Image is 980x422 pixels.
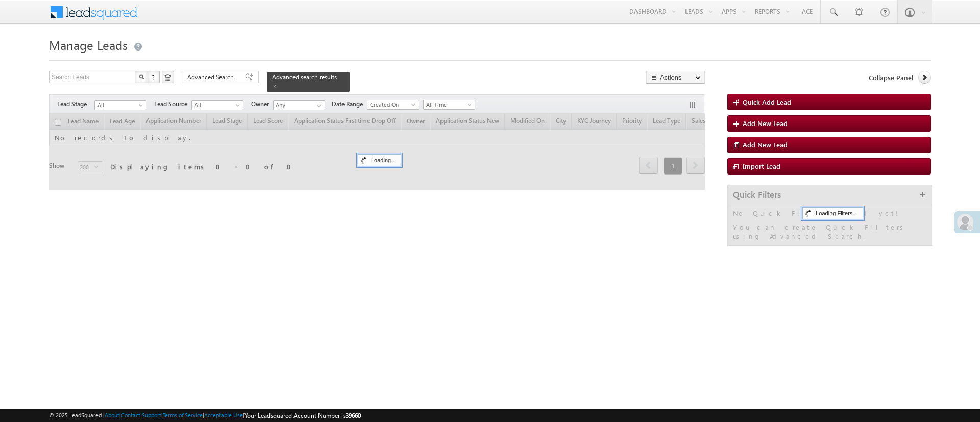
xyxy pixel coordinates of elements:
[869,73,913,82] span: Collapse Panel
[743,140,788,149] span: Add New Lead
[251,100,273,109] span: Owner
[94,100,146,110] a: All
[187,72,237,82] span: Advanced Search
[204,412,243,418] a: Acceptable Use
[423,100,475,110] a: All Time
[743,162,780,170] span: Import Lead
[163,412,203,418] a: Terms of Service
[49,411,361,420] span: © 2025 LeadSquared | | | | |
[802,207,863,219] div: Loading Filters...
[367,100,419,110] a: Created On
[57,100,94,109] span: Lead Stage
[121,412,161,418] a: Contact Support
[743,119,788,128] span: Add New Lead
[272,73,337,81] span: Advanced search results
[743,97,791,106] span: Quick Add Lead
[311,101,324,111] a: Show All Items
[148,71,160,83] button: ?
[191,100,243,110] a: All
[105,412,119,418] a: About
[152,72,156,81] span: ?
[358,154,401,166] div: Loading...
[95,101,143,110] span: All
[192,101,240,110] span: All
[367,100,416,109] span: Created On
[346,412,361,419] span: 39660
[49,37,128,53] span: Manage Leads
[154,100,191,109] span: Lead Source
[273,100,325,110] input: Type to Search
[244,412,361,419] span: Your Leadsquared Account Number is
[646,71,705,84] button: Actions
[332,100,367,109] span: Date Range
[139,74,144,79] img: Search
[424,100,472,109] span: All Time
